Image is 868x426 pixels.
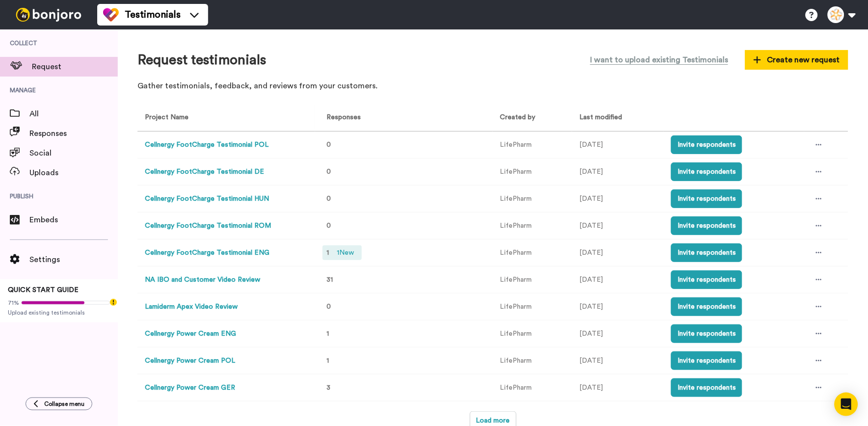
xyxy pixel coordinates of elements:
button: NA IBO and Customer Video Review [145,275,260,285]
span: 0 [326,168,331,175]
button: Invite respondents [671,162,742,181]
span: Request [32,61,118,73]
button: Cellnergy Power Cream GER [145,383,235,393]
span: Create new request [754,54,840,66]
td: [DATE] [572,159,664,186]
td: [DATE] [572,240,664,266]
span: Settings [29,254,118,266]
span: 1 [326,330,329,337]
button: Invite respondents [671,378,742,397]
span: 0 [326,141,331,148]
td: LifePharm [493,266,572,293]
button: Invite respondents [671,270,742,289]
td: LifePharm [493,132,572,159]
button: Collapse menu [26,398,92,410]
span: 71% [8,299,19,307]
button: Invite respondents [671,189,742,208]
td: [DATE] [572,347,664,374]
span: Social [29,147,118,159]
button: Cellnergy Power Cream POL [145,356,235,366]
td: LifePharm [493,320,572,347]
button: Cellnergy FootCharge Testimonial ENG [145,248,270,258]
button: Cellnergy FootCharge Testimonial POL [145,140,269,150]
span: QUICK START GUIDE [8,287,79,293]
td: [DATE] [572,293,664,320]
button: Cellnergy FootCharge Testimonial ROM [145,221,271,231]
button: Invite respondents [671,297,742,316]
span: 1 [326,357,329,364]
img: bj-logo-header-white.svg [12,8,85,22]
td: [DATE] [572,266,664,293]
span: 3 [326,384,330,391]
span: Responses [29,128,118,139]
span: Testimonials [125,8,181,22]
span: Embeds [29,214,118,226]
span: Upload existing testimonials [8,309,110,317]
th: Last modified [572,105,664,132]
button: Cellnergy Power Cream ENG [145,329,236,339]
button: Invite respondents [671,324,742,343]
span: 1 New [333,247,358,258]
h1: Request testimonials [137,53,267,68]
button: I want to upload existing Testimonials [583,49,735,71]
td: [DATE] [572,213,664,240]
button: Invite respondents [671,243,742,262]
span: 1 [326,249,329,256]
span: 31 [326,276,333,283]
td: LifePharm [493,159,572,186]
button: Invite respondents [671,216,742,235]
button: Cellnergy FootCharge Testimonial HUN [145,194,269,204]
td: LifePharm [493,374,572,401]
span: 0 [326,195,331,202]
span: Collapse menu [44,400,84,408]
span: Responses [323,114,361,121]
button: Invite respondents [671,135,742,154]
td: LifePharm [493,293,572,320]
td: [DATE] [572,132,664,159]
img: tm-color.svg [103,7,119,23]
td: [DATE] [572,374,664,401]
p: Gather testimonials, feedback, and reviews from your customers. [137,80,848,92]
td: LifePharm [493,240,572,266]
button: Create new request [745,50,848,70]
span: 0 [326,222,331,229]
th: Created by [493,105,572,132]
button: Lamiderm Apex Video Review [145,302,238,312]
button: Cellnergy FootCharge Testimonial DE [145,167,264,177]
div: Tooltip anchor [109,298,118,307]
td: LifePharm [493,347,572,374]
button: Invite respondents [671,351,742,370]
span: Uploads [29,167,118,179]
span: 0 [326,303,331,310]
th: Project Name [137,105,315,132]
span: I want to upload existing Testimonials [590,54,728,66]
div: Open Intercom Messenger [835,393,858,416]
td: LifePharm [493,213,572,240]
td: [DATE] [572,320,664,347]
td: LifePharm [493,186,572,213]
td: [DATE] [572,186,664,213]
span: All [29,108,118,120]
